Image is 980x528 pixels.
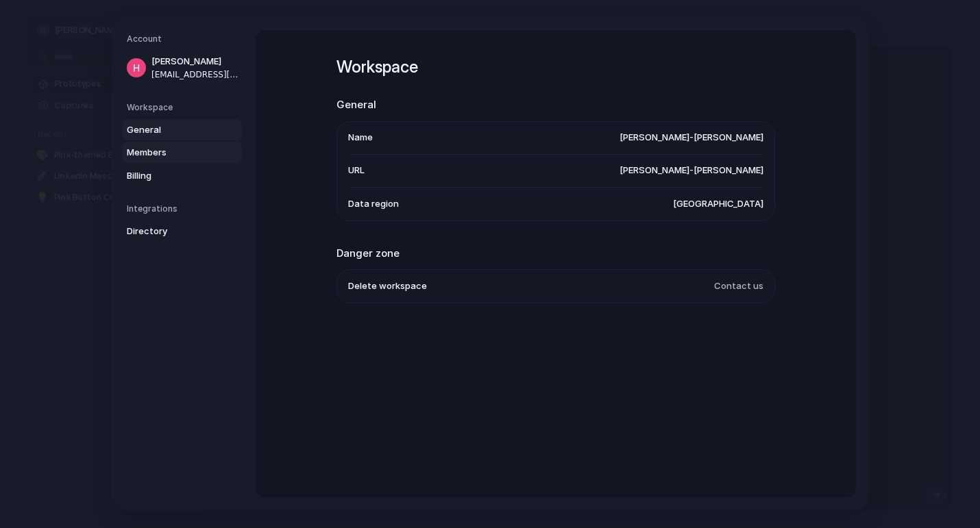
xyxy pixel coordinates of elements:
span: Contact us [714,279,763,293]
h5: Account [127,33,242,45]
span: Directory [127,225,215,238]
span: [GEOGRAPHIC_DATA] [673,197,763,211]
span: [EMAIL_ADDRESS][DOMAIN_NAME] [151,68,239,81]
span: Name [348,131,373,144]
h1: Workspace [336,55,775,79]
span: URL [348,164,365,177]
a: [PERSON_NAME][EMAIL_ADDRESS][DOMAIN_NAME] [123,51,242,85]
a: Members [123,142,242,164]
span: Billing [127,169,215,183]
span: [PERSON_NAME] [151,55,239,68]
span: [PERSON_NAME]-[PERSON_NAME] [620,131,763,144]
h5: Workspace [127,101,242,114]
h2: General [336,97,775,113]
span: [PERSON_NAME]-[PERSON_NAME] [620,164,763,177]
a: Directory [123,221,242,242]
span: Delete workspace [348,279,427,293]
span: Data region [348,197,399,211]
h5: Integrations [127,203,242,215]
h2: Danger zone [336,246,775,262]
span: Members [127,146,215,160]
a: Billing [123,165,242,187]
span: General [127,123,215,137]
a: General [123,119,242,141]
